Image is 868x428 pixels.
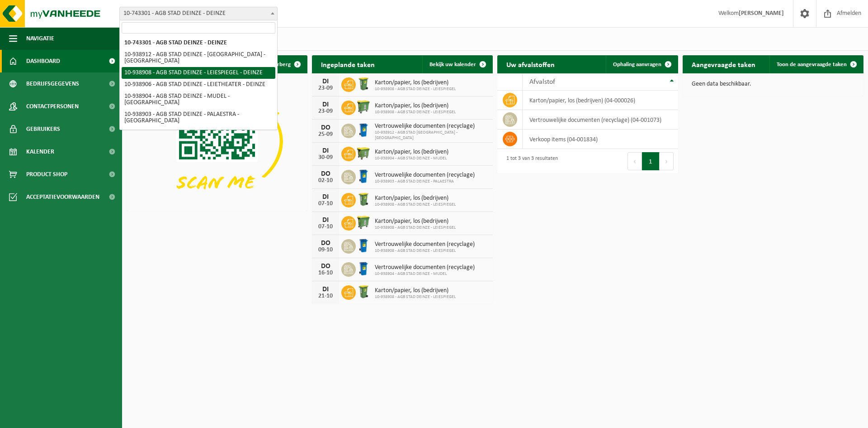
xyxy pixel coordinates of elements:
[375,202,456,207] span: 10-938908 - AGB STAD DEINZE - LEIESPIEGEL
[375,172,475,179] span: Vertrouwelijke documenten (recyclage)
[375,102,456,110] span: Karton/papier, los (bedrijven)
[529,78,555,86] span: Afvalstof
[26,27,54,50] span: Navigatie
[26,50,60,72] span: Dashboard
[375,248,475,254] span: 10-938908 - AGB STAD DEINZE - LEIESPIEGEL
[660,152,674,170] button: Next
[375,110,456,115] span: 10-938908 - AGB STAD DEINZE - LEIESPIEGEL
[316,131,335,138] div: 25-09
[497,55,564,73] h2: Uw afvalstoffen
[523,110,678,130] td: vertrouwelijke documenten (recyclage) (04-001073)
[375,149,448,156] span: Karton/papier, los (bedrijven)
[316,154,335,161] div: 30-09
[683,55,764,73] h2: Aangevraagde taken
[356,284,371,299] img: WB-0240-HPE-GN-51
[316,78,335,85] div: DI
[316,193,335,201] div: DI
[356,76,371,91] img: WB-0240-HPE-GN-51
[375,79,456,87] span: Karton/papier, los (bedrijven)
[316,263,335,270] div: DO
[316,108,335,115] div: 23-09
[375,264,475,271] span: Vertrouwelijke documenten (recyclage)
[312,55,384,73] h2: Ingeplande taken
[375,179,475,184] span: 10-938903 - AGB STAD DEINZE - PALAESTRA
[122,79,275,91] li: 10-938906 - AGB STAD DEINZE - LEIETHEATER - DEINZE
[523,130,678,149] td: verkoop items (04-001834)
[606,55,677,73] a: Ophaling aanvragen
[356,99,371,115] img: WB-0770-HPE-GN-51
[375,271,475,277] span: 10-938904 - AGB STAD DEINZE - MUDEL
[692,81,854,87] p: Geen data beschikbaar.
[127,73,307,209] img: Download de VHEPlus App
[769,55,863,73] a: Toon de aangevraagde taken
[26,186,99,208] span: Acceptatievoorwaarden
[356,192,371,207] img: WB-0240-HPE-GN-51
[264,55,307,73] button: Verberg
[356,215,371,230] img: WB-0770-HPE-GN-51
[120,7,277,20] span: 10-743301 - AGB STAD DEINZE - DEINZE
[523,91,678,110] td: karton/papier, los (bedrijven) (04-000026)
[375,130,488,141] span: 10-938912 - AGB STAD [GEOGRAPHIC_DATA] - [GEOGRAPHIC_DATA]
[316,216,335,224] div: DI
[122,127,275,139] li: 10-938828 - STAD DEINZE-RAC - DEINZE
[739,10,784,17] strong: [PERSON_NAME]
[375,123,488,130] span: Vertrouwelijke documenten (recyclage)
[356,261,371,276] img: WB-0240-HPE-BE-09
[26,163,67,186] span: Product Shop
[429,62,476,67] span: Bekijk uw kalender
[375,294,456,300] span: 10-938908 - AGB STAD DEINZE - LEIESPIEGEL
[502,151,558,171] div: 1 tot 3 van 3 resultaten
[316,201,335,207] div: 07-10
[316,224,335,230] div: 07-10
[375,287,456,294] span: Karton/papier, los (bedrijven)
[356,122,371,138] img: WB-0240-HPE-BE-09
[613,62,661,67] span: Ophaling aanvragen
[777,62,847,67] span: Toon de aangevraagde taken
[375,195,456,202] span: Karton/papier, los (bedrijven)
[375,87,456,92] span: 10-938908 - AGB STAD DEINZE - LEIESPIEGEL
[316,85,335,91] div: 23-09
[375,218,456,225] span: Karton/papier, los (bedrijven)
[122,49,275,67] li: 10-938912 - AGB STAD DEINZE - [GEOGRAPHIC_DATA] - [GEOGRAPHIC_DATA]
[316,178,335,184] div: 02-10
[119,7,278,20] span: 10-743301 - AGB STAD DEINZE - DEINZE
[422,55,492,73] a: Bekijk uw kalender
[316,247,335,253] div: 09-10
[356,238,371,253] img: WB-0240-HPE-BE-09
[122,109,275,127] li: 10-938903 - AGB STAD DEINZE - PALAESTRA - [GEOGRAPHIC_DATA]
[316,147,335,154] div: DI
[316,101,335,108] div: DI
[356,145,371,161] img: WB-1100-HPE-GN-50
[375,225,456,231] span: 10-938908 - AGB STAD DEINZE - LEIESPIEGEL
[627,152,642,170] button: Previous
[122,37,275,49] li: 10-743301 - AGB STAD DEINZE - DEINZE
[26,72,79,95] span: Bedrijfsgegevens
[316,170,335,178] div: DO
[122,91,275,109] li: 10-938904 - AGB STAD DEINZE - MUDEL - [GEOGRAPHIC_DATA]
[26,118,60,140] span: Gebruikers
[375,241,475,248] span: Vertrouwelijke documenten (recyclage)
[316,293,335,299] div: 21-10
[375,156,448,161] span: 10-938904 - AGB STAD DEINZE - MUDEL
[642,152,660,170] button: 1
[26,95,79,118] span: Contactpersonen
[26,140,54,163] span: Kalender
[316,124,335,131] div: DO
[122,67,275,79] li: 10-938908 - AGB STAD DEINZE - LEIESPIEGEL - DEINZE
[316,270,335,276] div: 16-10
[316,286,335,293] div: DI
[271,62,291,67] span: Verberg
[316,240,335,247] div: DO
[356,168,371,184] img: WB-0240-HPE-BE-09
